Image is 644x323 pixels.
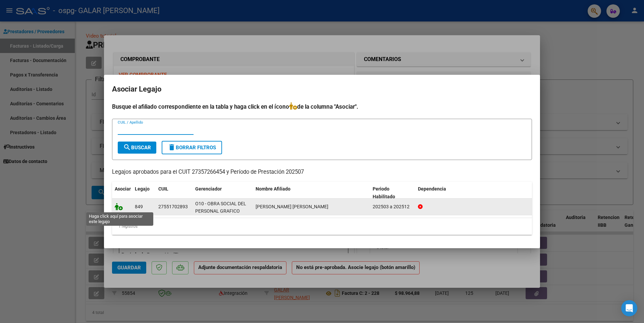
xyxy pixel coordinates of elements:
datatable-header-cell: Legajo [132,182,156,204]
span: Dependencia [418,186,446,192]
span: 849 [135,204,143,209]
span: Gerenciador [195,186,222,192]
span: Legajo [135,186,150,192]
datatable-header-cell: CUIL [156,182,193,204]
span: Borrar Filtros [168,145,216,151]
datatable-header-cell: Asociar [112,182,132,204]
mat-icon: delete [168,143,176,151]
h4: Busque el afiliado correspondiente en la tabla y haga click en el ícono de la columna "Asociar". [112,102,532,111]
span: CACERES VALLEJO IRINA LIZ [256,204,328,209]
div: 202503 a 202512 [373,203,413,211]
datatable-header-cell: Gerenciador [193,182,253,204]
div: 1 registros [112,218,532,235]
button: Borrar Filtros [162,141,222,154]
span: Periodo Habilitado [373,186,395,199]
div: Open Intercom Messenger [621,300,637,316]
span: CUIL [158,186,168,192]
button: Buscar [118,142,156,154]
datatable-header-cell: Nombre Afiliado [253,182,370,204]
div: 27551702893 [158,203,188,211]
datatable-header-cell: Periodo Habilitado [370,182,415,204]
span: Buscar [123,145,151,151]
mat-icon: search [123,143,131,151]
datatable-header-cell: Dependencia [415,182,532,204]
span: O10 - OBRA SOCIAL DEL PERSONAL GRAFICO [195,201,246,214]
span: Asociar [115,186,131,192]
p: Legajos aprobados para el CUIT 27357266454 y Período de Prestación 202507 [112,168,532,176]
span: Nombre Afiliado [256,186,290,192]
h2: Asociar Legajo [112,83,532,96]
